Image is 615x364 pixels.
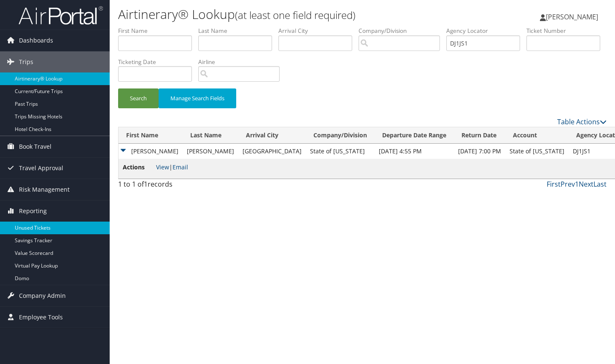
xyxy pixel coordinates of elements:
a: Last [593,179,607,189]
td: [PERSON_NAME] [119,144,183,159]
a: [PERSON_NAME] [540,4,607,29]
td: [PERSON_NAME] [183,144,238,159]
span: Risk Management [19,179,70,200]
button: Manage Search Fields [159,88,236,108]
img: airportal-logo.png [19,5,103,25]
span: Travel Approval [19,158,63,179]
th: First Name: activate to sort column descending [119,127,183,144]
a: Email [173,163,188,171]
a: Prev [561,179,575,189]
label: Airline [198,58,286,66]
th: Company/Division [306,127,375,144]
span: Reporting [19,201,47,222]
td: State of [US_STATE] [306,144,375,159]
td: [DATE] 7:00 PM [454,144,505,159]
span: Dashboards [19,30,53,51]
span: Trips [19,51,33,72]
a: View [156,163,169,171]
label: First Name [118,27,198,35]
label: Agency Locator [446,27,526,35]
a: 1 [575,179,579,189]
label: Ticket Number [526,27,607,35]
span: 1 [144,179,148,189]
span: Employee Tools [19,307,63,328]
span: Actions [123,163,154,172]
th: Account: activate to sort column ascending [505,127,569,144]
label: Ticketing Date [118,58,198,66]
label: Company/Division [359,27,446,35]
th: Arrival City: activate to sort column ascending [238,127,306,144]
span: Company Admin [19,285,66,306]
small: (at least one field required) [235,8,356,22]
span: Book Travel [19,136,51,157]
a: First [547,179,561,189]
label: Arrival City [278,27,359,35]
h1: Airtinerary® Lookup [118,5,444,23]
a: Next [579,179,593,189]
th: Last Name: activate to sort column ascending [183,127,238,144]
div: 1 to 1 of records [118,179,231,193]
button: Search [118,88,159,108]
span: [PERSON_NAME] [546,12,598,21]
a: Table Actions [557,117,607,126]
th: Departure Date Range: activate to sort column ascending [375,127,454,144]
th: Return Date: activate to sort column ascending [454,127,505,144]
td: [DATE] 4:55 PM [375,144,454,159]
td: [GEOGRAPHIC_DATA] [238,144,306,159]
td: State of [US_STATE] [505,144,569,159]
span: | [156,163,188,171]
label: Last Name [198,27,278,35]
